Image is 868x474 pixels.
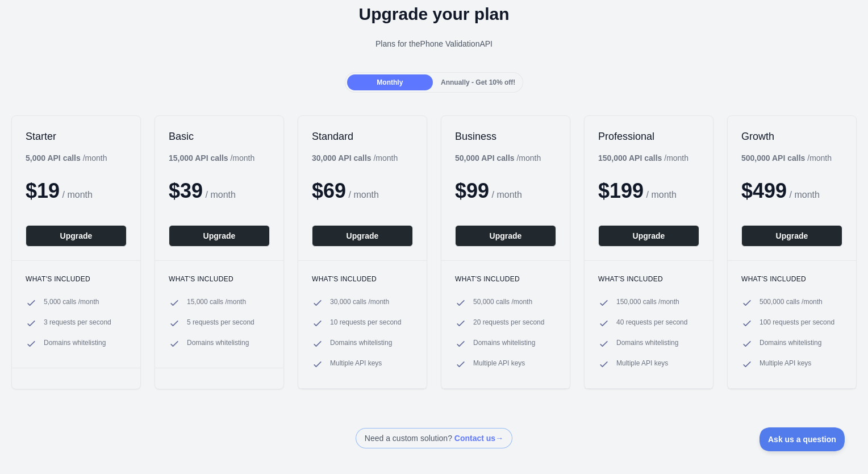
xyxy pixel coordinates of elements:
span: / month [646,190,677,199]
span: $ 69 [312,179,346,202]
iframe: Toggle Customer Support [759,427,845,451]
button: Upgrade [455,225,556,247]
button: Upgrade [598,225,699,247]
span: / month [492,190,522,199]
span: $ 99 [455,179,489,202]
button: Upgrade [312,225,413,247]
button: Upgrade [741,225,842,247]
span: $ 199 [598,179,644,202]
span: $ 499 [741,179,787,202]
span: / month [349,190,379,199]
